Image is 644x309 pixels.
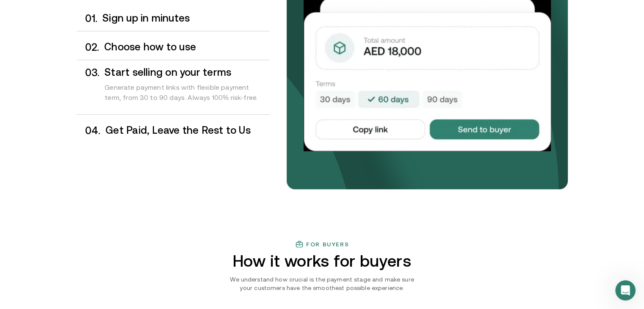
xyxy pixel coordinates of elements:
div: 0 1 . [77,13,98,24]
div: 0 2 . [77,41,100,53]
p: We understand how crucial is the payment stage and make sure your customers have the smoothest po... [226,275,418,292]
iframe: Intercom live chat [615,280,636,301]
img: finance [295,240,304,248]
div: Generate payment links with flexible payment term, from 30 to 90 days. Always 100% risk-free. [105,78,269,111]
h3: For buyers [306,241,349,248]
h2: How it works for buyers [199,252,445,270]
div: 0 3 . [77,67,100,111]
h3: Sign up in minutes [102,13,269,24]
h3: Choose how to use [104,41,269,52]
h3: Start selling on your terms [105,67,269,78]
h3: Get Paid, Leave the Rest to Us [105,125,269,136]
div: 0 4 . [77,125,101,136]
